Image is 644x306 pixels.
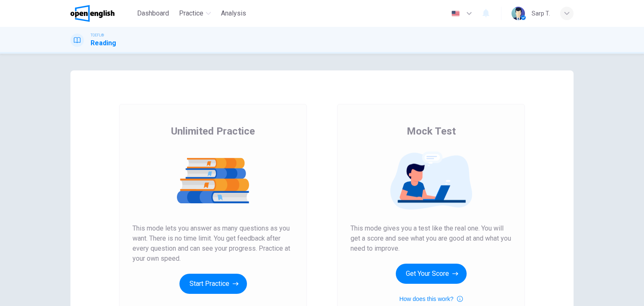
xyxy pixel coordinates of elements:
[532,8,550,18] div: Sarp T.
[396,264,467,284] button: Get Your Score
[91,32,104,38] span: TOEFL®
[351,223,512,254] span: This mode gives you a test like the real one. You will get a score and see what you are good at a...
[179,8,203,18] span: Practice
[450,10,461,17] img: en
[407,124,456,138] span: Mock Test
[134,6,172,21] button: Dashboard
[91,38,116,48] h1: Reading
[221,8,246,18] span: Analysis
[70,5,114,22] img: OpenEnglish logo
[399,294,462,304] button: How does this work?
[70,5,134,22] a: OpenEnglish logo
[218,6,249,21] button: Analysis
[176,6,214,21] button: Practice
[132,223,293,264] span: This mode lets you answer as many questions as you want. There is no time limit. You get feedback...
[512,7,525,20] img: Profile picture
[179,274,247,294] button: Start Practice
[137,8,169,18] span: Dashboard
[171,124,255,138] span: Unlimited Practice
